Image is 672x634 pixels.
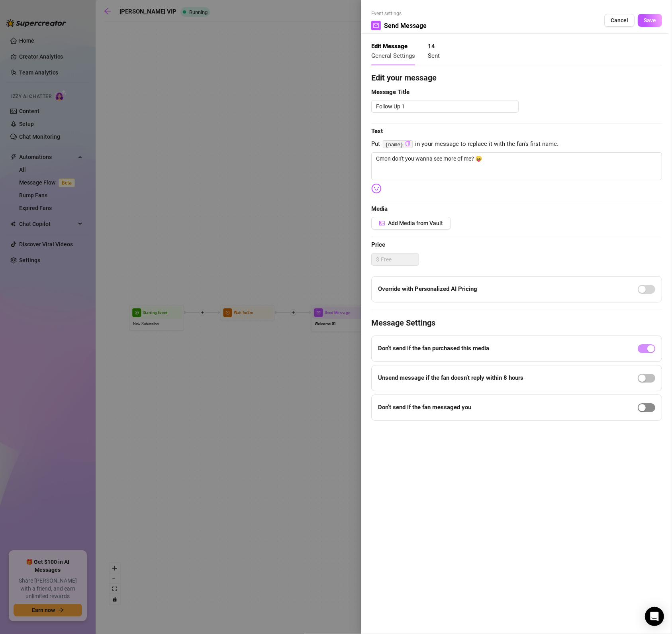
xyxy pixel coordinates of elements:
[378,374,523,381] strong: Unsend message if the fan doesn’t reply within 8 hours
[378,285,477,292] strong: Override with Personalized AI Pricing
[378,345,489,352] strong: Don’t send if the fan purchased this media
[638,14,662,27] button: Save
[611,17,628,24] span: Cancel
[645,607,664,626] div: Open Intercom Messenger
[604,14,635,27] button: Cancel
[373,23,379,28] span: mail
[379,220,385,226] span: picture
[384,21,427,31] span: Send Message
[371,152,662,180] textarea: Cmon don't you wanna see more of me? 😝
[371,88,409,96] strong: Message Title
[371,10,427,18] span: Event settings
[378,404,471,411] strong: Don’t send if the fan messaged you
[428,52,440,59] span: Sent
[381,253,419,265] input: Free
[371,217,451,230] button: Add Media from Vault
[405,141,410,147] button: Click to Copy
[405,141,410,146] span: copy
[371,205,388,212] strong: Media
[388,220,443,226] span: Add Media from Vault
[383,140,413,149] code: {name}
[644,17,656,24] span: Save
[428,43,435,50] strong: 14
[371,73,437,82] strong: Edit your message
[371,52,415,59] span: General Settings
[371,100,519,113] textarea: Follow Up 1
[371,128,383,135] strong: Text
[371,139,662,149] span: Put in your message to replace it with the fan's first name.
[371,43,408,50] strong: Edit Message
[371,317,662,328] h4: Message Settings
[371,183,382,194] img: svg%3e
[371,241,385,248] strong: Price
